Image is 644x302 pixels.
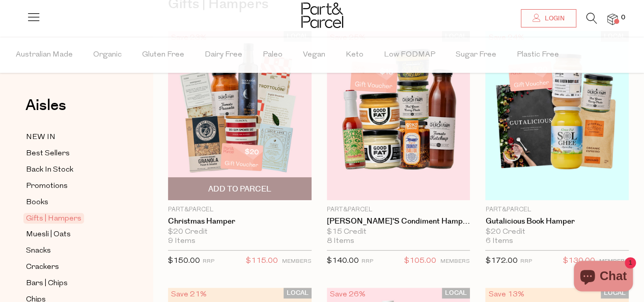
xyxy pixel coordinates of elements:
a: Snacks [26,244,119,257]
img: Part&Parcel [301,3,343,28]
p: Part&Parcel [327,205,470,214]
span: Vegan [303,37,325,73]
a: Aisles [25,98,66,123]
span: Bars | Chips [26,278,68,290]
span: Australian Made [16,37,73,73]
span: 0 [619,13,628,22]
span: $172.00 [485,257,517,265]
span: Best Sellers [26,148,70,160]
small: MEMBERS [282,259,312,264]
a: Best Sellers [26,147,119,160]
span: Muesli | Oats [26,229,71,241]
span: Add To Parcel [208,184,271,195]
span: Aisles [25,94,66,117]
small: RRP [520,259,531,264]
small: MEMBERS [599,259,629,264]
div: $20 Credit [168,228,312,237]
span: Gifts | Hampers [23,213,84,224]
span: LOCAL [442,288,470,298]
span: Crackers [26,261,59,273]
a: 0 [607,14,618,24]
span: Low FODMAP [384,37,435,73]
span: LOCAL [284,288,312,298]
span: 8 Items [327,237,354,246]
p: Part&Parcel [168,205,312,214]
span: Plastic Free [517,37,559,73]
span: Organic [93,37,122,73]
span: Books [26,197,48,209]
span: Paleo [263,37,283,73]
p: Part&Parcel [485,205,629,214]
button: Add To Parcel [168,177,312,200]
a: Crackers [26,261,119,273]
a: Books [26,196,119,209]
a: [PERSON_NAME]'s Condiment Hamper [327,217,470,226]
span: Snacks [26,245,51,257]
span: 9 Items [168,237,195,246]
a: Gifts | Hampers [26,212,119,225]
a: Back In Stock [26,163,119,176]
a: Login [521,9,576,28]
div: Save 26% [327,288,369,301]
span: Keto [346,37,363,73]
small: RRP [361,259,373,264]
a: Christmas Hamper [168,217,312,226]
a: Bars | Chips [26,277,119,290]
small: MEMBERS [440,259,470,264]
span: Dairy Free [205,37,242,73]
span: Sugar Free [456,37,496,73]
img: Gutalicious Book Hamper [485,31,629,200]
div: Save 13% [485,288,527,301]
a: NEW IN [26,131,119,144]
div: $15 Credit [327,228,470,237]
div: Save 21% [168,288,210,301]
span: NEW IN [26,131,55,144]
span: 6 Items [485,237,513,246]
span: $115.00 [246,255,278,268]
small: RRP [203,259,214,264]
a: Promotions [26,180,119,193]
a: Gutalicious Book Hamper [485,217,629,226]
span: $150.00 [168,257,200,265]
span: $140.00 [327,257,359,265]
span: $105.00 [404,255,436,268]
img: Jordie Pie's Condiment Hamper [327,31,470,200]
div: $20 Credit [485,228,629,237]
inbox-online-store-chat: Shopify online store chat [571,261,636,294]
span: Promotions [26,180,68,193]
span: Back In Stock [26,164,73,176]
span: Login [542,14,565,23]
a: Muesli | Oats [26,228,119,241]
img: Christmas Hamper [168,31,312,200]
span: Gluten Free [142,37,184,73]
span: $130.00 [563,255,595,268]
